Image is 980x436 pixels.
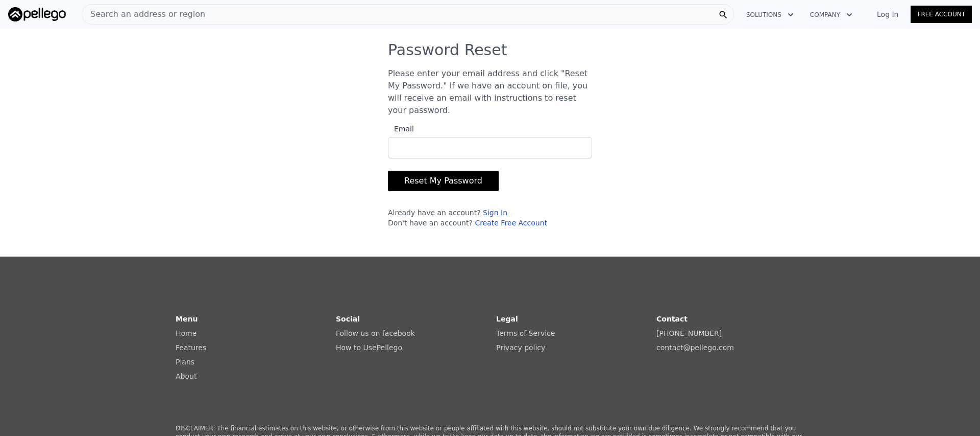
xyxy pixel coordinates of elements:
button: Reset My Password [388,171,499,191]
a: Follow us on facebook [336,329,415,337]
h3: Password Reset [388,41,592,59]
a: Log In [865,9,911,19]
a: Sign In [483,209,507,217]
input: Email [388,137,592,158]
button: Solutions [738,6,802,24]
p: Please enter your email address and click "Reset My Password." If we have an account on file, you... [388,67,592,117]
img: Pellego [8,7,66,21]
a: Home [176,329,197,337]
strong: Social [336,315,360,323]
a: Terms of Service [496,329,555,337]
a: Create Free Account [475,219,547,227]
button: Company [802,6,861,24]
div: Already have an account? Don't have an account? [388,208,592,228]
span: Email [388,125,414,133]
a: Privacy policy [496,343,545,352]
span: Search an address or region [82,8,205,20]
a: Features [176,343,206,352]
strong: Legal [496,315,518,323]
strong: Contact [656,315,688,323]
a: About [176,372,197,380]
a: contact@pellego.com [656,343,734,352]
a: [PHONE_NUMBER] [656,329,722,337]
strong: Menu [176,315,198,323]
a: Plans [176,358,194,366]
a: How to UsePellego [336,343,402,352]
a: Free Account [911,6,972,23]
